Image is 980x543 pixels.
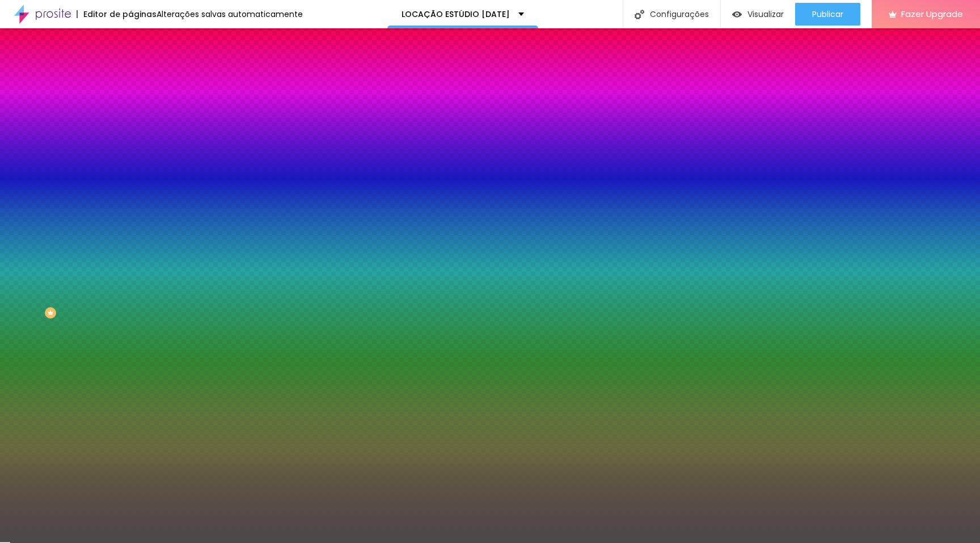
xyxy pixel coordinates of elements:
[795,3,860,26] button: Publicar
[747,10,784,19] span: Visualizar
[732,10,742,19] img: view-1.svg
[157,10,303,18] div: Alterações salvas automaticamente
[635,10,644,19] img: Icone
[812,10,843,19] span: Publicar
[721,3,795,26] button: Visualizar
[77,10,157,18] div: Editor de páginas
[402,10,510,18] p: LOCAÇÃO ESTÚDIO [DATE]
[901,9,963,19] span: Fazer Upgrade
